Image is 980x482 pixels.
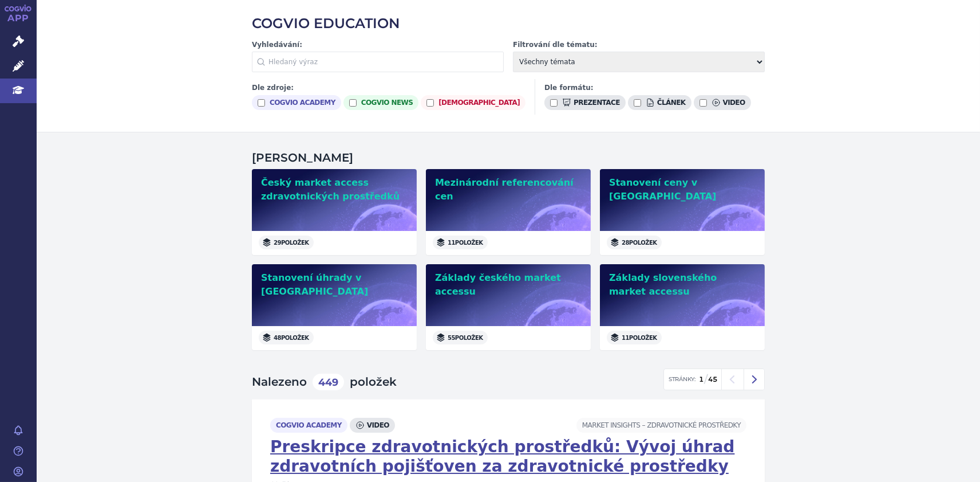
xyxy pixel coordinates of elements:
input: cogvio academy [258,99,265,107]
h2: Mezinárodní referencování cen [435,176,582,203]
span: 29 položek [259,236,314,249]
h2: Stanovení ceny v [GEOGRAPHIC_DATA] [609,176,756,203]
h2: Základy českého market accessu [435,271,582,299]
span: 11 položek [433,236,488,249]
a: Preskripce zdravotnických prostředků: Vývoj úhrad zdravotních pojišťoven za zdravotnické prostředky [270,437,734,476]
span: 28 položek [607,236,662,249]
span: Market Insights –⁠ Zdravotnické prostředky [576,418,746,433]
input: článek [634,99,641,107]
label: video [694,95,751,110]
label: [DEMOGRAPHIC_DATA] [421,95,525,110]
span: video [350,418,395,433]
a: Stanovení ceny v [GEOGRAPHIC_DATA]28položek [600,169,765,255]
label: článek [628,95,691,110]
a: Základy českého market accessu55položek [426,264,591,350]
input: cogvio news [349,99,357,107]
a: Mezinárodní referencování cen11položek [426,169,591,255]
strong: 1 [699,376,704,383]
h2: COGVIO EDUCATION [252,14,765,33]
label: cogvio academy [252,95,341,110]
h2: Stanovení úhrady v [GEOGRAPHIC_DATA] [261,271,408,299]
h2: Český market access zdravotnických prostředků [261,176,408,203]
span: 449 [313,374,344,391]
span: 48 položek [259,331,314,344]
input: Hledaný výraz [252,52,504,72]
span: / [704,373,708,387]
span: 55 položek [433,331,488,344]
strong: 45 [708,376,717,383]
input: prezentace [550,99,558,107]
span: 11 položek [607,331,662,344]
label: Filtrování dle tématu: [513,40,765,50]
h2: Nalezeno položek [252,374,397,391]
label: Vyhledávání: [252,40,504,50]
h2: [PERSON_NAME] [252,151,765,164]
label: prezentace [544,95,626,110]
input: video [700,99,707,107]
h3: Dle formátu: [544,83,751,93]
h2: Základy slovenského market accessu [609,271,756,299]
label: cogvio news [343,95,419,110]
a: Český market access zdravotnických prostředků29položek [252,169,417,255]
span: Stránky: [669,377,696,382]
h3: Dle zdroje: [252,83,525,93]
a: Stanovení úhrady v [GEOGRAPHIC_DATA]48položek [252,264,417,350]
input: [DEMOGRAPHIC_DATA] [426,99,434,107]
span: cogvio academy [270,418,347,433]
a: Základy slovenského market accessu11položek [600,264,765,350]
